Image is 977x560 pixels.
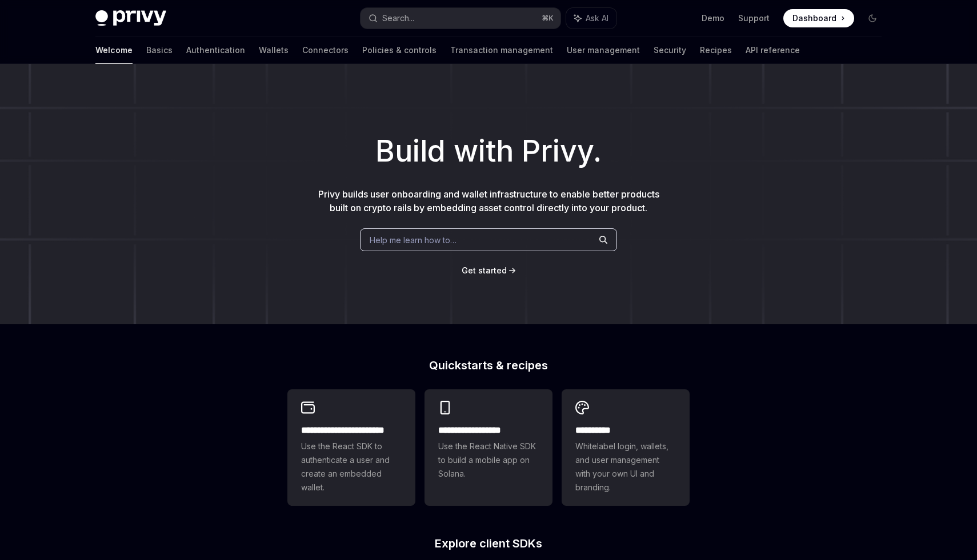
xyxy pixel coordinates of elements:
[700,37,732,64] a: Recipes
[302,37,349,64] a: Connectors
[566,8,616,29] button: Ask AI
[562,389,690,506] a: **** *****Whitelabel login, wallets, and user management with your own UI and branding.
[318,188,659,213] span: Privy builds user onboarding and wallet infrastructure to enable better products built on crypto ...
[462,265,507,275] span: Get started
[746,37,800,64] a: API reference
[186,37,245,64] a: Authentication
[287,360,690,371] h2: Quickstarts & recipes
[738,13,770,24] a: Support
[542,14,554,23] span: ⌘ K
[146,37,173,64] a: Basics
[301,440,402,494] span: Use the React SDK to authenticate a user and create an embedded wallet.
[382,11,414,25] div: Search...
[425,389,552,506] a: **** **** **** ***Use the React Native SDK to build a mobile app on Solana.
[438,440,539,481] span: Use the React Native SDK to build a mobile app on Solana.
[370,234,457,246] span: Help me learn how to…
[654,37,686,64] a: Security
[18,129,959,174] h1: Build with Privy.
[362,37,437,64] a: Policies & controls
[575,440,676,494] span: Whitelabel login, wallets, and user management with your own UI and branding.
[863,9,882,27] button: Toggle dark mode
[95,37,133,64] a: Welcome
[586,13,608,24] span: Ask AI
[567,37,640,64] a: User management
[450,37,553,64] a: Transaction management
[287,538,690,549] h2: Explore client SDKs
[95,10,166,26] img: dark logo
[792,13,836,24] span: Dashboard
[702,13,724,24] a: Demo
[783,9,854,27] a: Dashboard
[259,37,289,64] a: Wallets
[361,8,560,29] button: Search...⌘K
[462,265,507,276] a: Get started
